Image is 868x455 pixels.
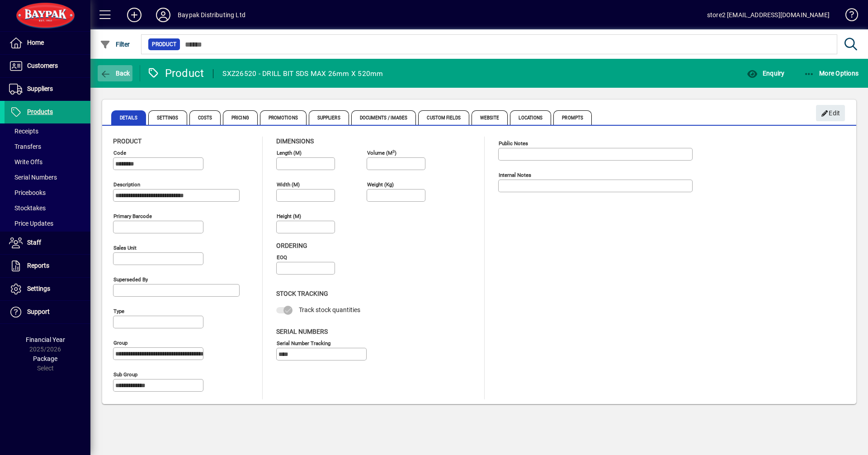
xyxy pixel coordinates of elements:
a: Receipts [5,123,90,139]
sup: 3 [392,149,395,153]
span: Product [152,40,176,49]
a: Suppliers [5,78,90,100]
div: Product [147,66,204,81]
a: Customers [5,55,90,77]
span: Locations [510,110,551,125]
mat-label: Primary barcode [113,213,152,219]
span: Product [113,137,142,145]
a: Knowledge Base [839,2,857,31]
a: Settings [5,278,90,300]
a: Staff [5,232,90,254]
a: Serial Numbers [5,170,90,185]
span: Receipts [9,128,38,135]
span: Details [111,110,146,125]
span: Serial Numbers [9,174,57,181]
mat-label: Internal Notes [499,172,531,178]
span: Suppliers [309,110,349,125]
button: Filter [98,36,132,52]
span: Suppliers [27,85,53,92]
mat-label: Height (m) [277,213,301,219]
span: Website [472,110,508,125]
span: Custom Fields [418,110,469,125]
mat-label: Sub group [113,371,137,378]
a: Pricebooks [5,185,90,200]
button: Enquiry [745,65,787,81]
span: Stocktakes [9,204,46,212]
button: More Options [802,65,861,81]
span: Prompts [553,110,592,125]
span: Track stock quantities [299,306,360,313]
mat-label: Weight (Kg) [367,181,394,188]
mat-label: Volume (m ) [367,150,396,156]
a: Stocktakes [5,200,90,216]
span: Price Updates [9,220,53,227]
a: Transfers [5,139,90,154]
span: Transfers [9,143,41,150]
span: Ordering [276,242,307,249]
button: Add [120,7,149,23]
span: Staff [27,239,41,246]
span: Back [100,70,130,77]
mat-label: EOQ [277,254,287,261]
span: Products [27,108,53,115]
mat-label: Width (m) [277,181,300,188]
span: Pricing [223,110,258,125]
a: Reports [5,255,90,277]
span: Settings [148,110,187,125]
span: Documents / Images [351,110,416,125]
div: Baypak Distributing Ltd [178,8,245,22]
span: Write Offs [9,158,42,166]
span: Pricebooks [9,189,46,196]
a: Price Updates [5,216,90,231]
mat-label: Code [113,150,126,156]
mat-label: Sales unit [113,245,137,251]
span: More Options [804,70,859,77]
button: Back [98,65,132,81]
span: Serial Numbers [276,328,328,335]
span: Promotions [260,110,307,125]
span: Package [33,355,57,362]
span: Edit [821,106,840,121]
span: Home [27,39,44,46]
a: Write Offs [5,154,90,170]
span: Customers [27,62,58,69]
mat-label: Group [113,340,127,346]
span: Settings [27,285,50,292]
span: Support [27,308,50,315]
div: store2 [EMAIL_ADDRESS][DOMAIN_NAME] [707,8,830,22]
a: Support [5,301,90,323]
div: SXZ26520 - DRILL BIT SDS MAX 26mm X 520mm [222,66,383,81]
mat-label: Length (m) [277,150,302,156]
mat-label: Public Notes [499,140,528,147]
mat-label: Superseded by [113,276,148,283]
span: Costs [189,110,221,125]
a: Home [5,32,90,54]
app-page-header-button: Back [90,65,140,81]
mat-label: Serial Number tracking [277,340,330,346]
button: Profile [149,7,178,23]
span: Enquiry [747,70,784,77]
button: Edit [816,105,845,121]
mat-label: Type [113,308,124,314]
span: Financial Year [26,336,65,343]
span: Dimensions [276,137,314,145]
span: Reports [27,262,49,269]
span: Filter [100,41,130,48]
span: Stock Tracking [276,290,328,297]
mat-label: Description [113,181,140,188]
